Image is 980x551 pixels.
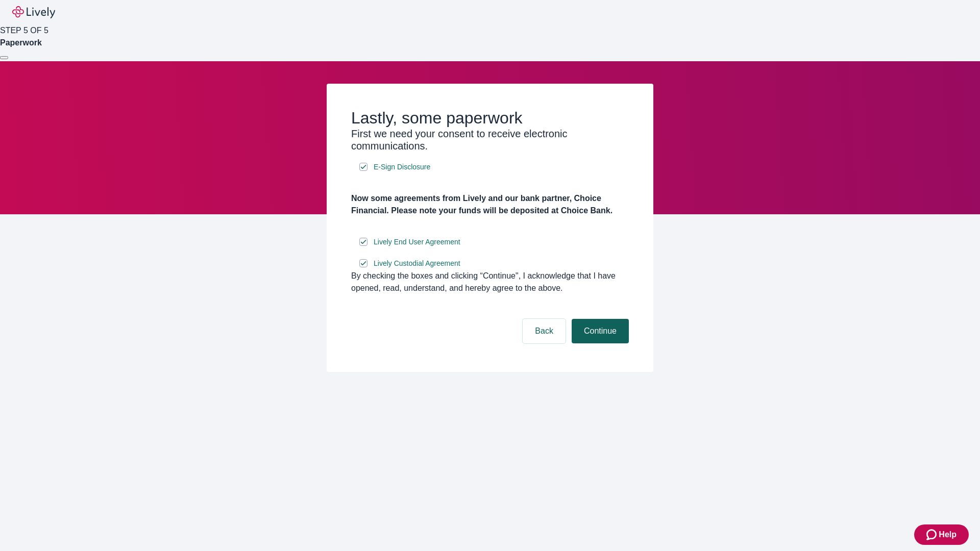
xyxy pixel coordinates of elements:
button: Back [523,319,566,343]
a: e-sign disclosure document [372,257,462,270]
h3: First we need your consent to receive electronic communications. [351,128,629,152]
svg: Zendesk support icon [926,529,939,541]
h2: Lastly, some paperwork [351,108,629,128]
a: e-sign disclosure document [372,161,432,173]
div: By checking the boxes and clicking “Continue", I acknowledge that I have opened, read, understand... [351,270,629,294]
button: Zendesk support iconHelp [914,524,969,545]
span: Lively Custodial Agreement [374,258,460,269]
span: Lively End User Agreement [374,237,460,247]
img: Lively [12,6,55,18]
button: Continue [572,319,629,343]
span: Help [939,529,957,541]
h4: Now some agreements from Lively and our bank partner, Choice Financial. Please note your funds wi... [351,192,629,217]
a: e-sign disclosure document [372,236,462,248]
span: E-Sign Disclosure [374,162,430,172]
